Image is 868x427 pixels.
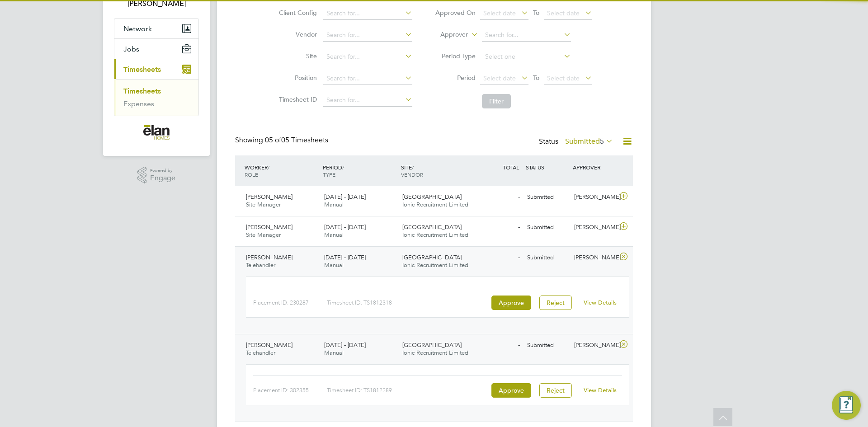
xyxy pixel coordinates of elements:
button: Timesheets [114,59,198,79]
input: Search for... [323,7,412,20]
div: Submitted [524,338,571,353]
label: Vendor [276,30,317,38]
a: View Details [584,386,617,394]
div: Timesheet ID: TS1812289 [327,383,489,398]
span: Telehandler [246,261,275,269]
span: Jobs [123,45,139,53]
span: Select date [547,9,580,17]
div: Placement ID: 230287 [253,296,327,310]
div: [PERSON_NAME] [571,220,618,235]
span: / [268,164,269,171]
span: [DATE] - [DATE] [324,253,366,261]
span: ROLE [245,171,258,178]
div: Timesheets [114,79,198,116]
span: [GEOGRAPHIC_DATA] [402,193,462,201]
span: / [342,164,344,171]
a: Go to home page [114,125,199,140]
span: [DATE] - [DATE] [324,223,366,231]
button: Approve [491,296,531,310]
div: - [476,250,524,265]
a: Expenses [123,99,154,108]
label: Approved On [435,9,476,17]
span: Timesheets [123,65,161,74]
div: Placement ID: 302355 [253,383,327,398]
span: TOTAL [503,164,519,171]
label: Approver [427,30,468,39]
span: [DATE] - [DATE] [324,193,366,201]
div: Submitted [524,250,571,265]
div: STATUS [524,159,571,175]
label: Period [435,74,476,82]
div: Showing [235,136,330,145]
div: - [476,220,524,235]
div: [PERSON_NAME] [571,190,618,205]
label: Timesheet ID [276,95,317,103]
span: 05 of [265,136,281,145]
a: Timesheets [123,87,161,95]
span: [GEOGRAPHIC_DATA] [402,253,462,261]
div: PERIOD [321,159,399,183]
span: / [412,164,414,171]
button: Jobs [114,39,198,59]
div: [PERSON_NAME] [571,338,618,353]
span: [PERSON_NAME] [246,341,292,349]
span: [PERSON_NAME] [246,253,292,261]
span: Ionic Recruitment Limited [402,349,468,357]
button: Filter [482,94,511,108]
span: Manual [324,349,344,357]
button: Reject [539,383,572,398]
span: 05 Timesheets [265,136,328,145]
span: 5 [600,137,604,146]
span: Ionic Recruitment Limited [402,261,468,269]
div: Submitted [524,220,571,235]
span: [DATE] - [DATE] [324,341,366,349]
span: Network [123,24,152,33]
div: Timesheet ID: TS1812318 [327,296,489,310]
label: Site [276,52,317,60]
input: Select one [482,51,571,63]
div: APPROVER [571,159,618,175]
span: Powered by [150,167,175,174]
input: Search for... [323,51,412,63]
input: Search for... [323,72,412,85]
div: Status [539,136,615,148]
span: To [530,7,542,19]
span: TYPE [323,171,335,178]
span: [PERSON_NAME] [246,223,292,231]
div: - [476,338,524,353]
a: View Details [584,299,617,306]
span: Ionic Recruitment Limited [402,231,468,239]
div: [PERSON_NAME] [571,250,618,265]
span: Ionic Recruitment Limited [402,201,468,208]
div: WORKER [242,159,321,183]
input: Search for... [482,29,571,42]
span: Manual [324,231,344,239]
span: Select date [483,74,516,82]
button: Engage Resource Center [832,391,861,420]
label: Client Config [276,9,317,17]
img: elan-homes-logo-retina.png [143,125,170,140]
span: Telehandler [246,349,275,357]
span: VENDOR [401,171,423,178]
label: Position [276,74,317,82]
button: Approve [491,383,531,398]
span: [PERSON_NAME] [246,193,292,201]
label: Period Type [435,52,476,60]
span: Manual [324,261,344,269]
span: Manual [324,201,344,208]
input: Search for... [323,29,412,42]
span: To [530,72,542,84]
span: [GEOGRAPHIC_DATA] [402,223,462,231]
span: Select date [547,74,580,82]
input: Search for... [323,94,412,107]
div: - [476,190,524,205]
button: Reject [539,296,572,310]
a: Powered byEngage [137,167,176,184]
span: Engage [150,174,175,182]
span: Site Manager [246,231,281,239]
button: Network [114,19,198,38]
span: Select date [483,9,516,17]
div: Submitted [524,190,571,205]
span: Site Manager [246,201,281,208]
div: SITE [399,159,477,183]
